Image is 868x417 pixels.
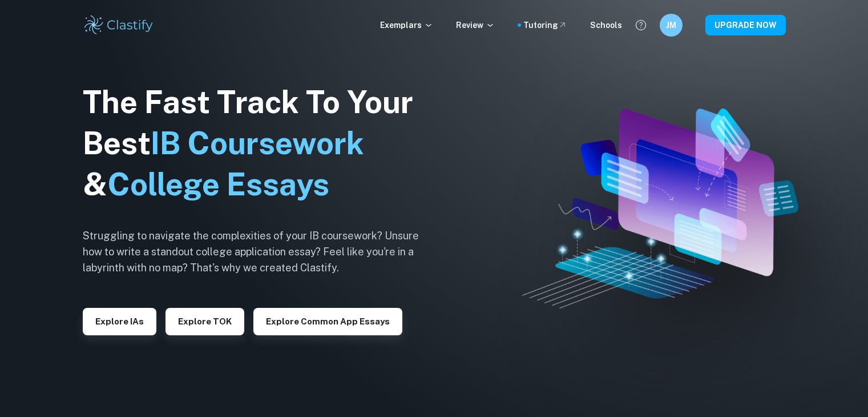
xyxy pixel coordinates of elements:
img: Clastify logo [83,14,155,37]
p: Review [456,19,495,31]
button: Help and Feedback [631,15,651,35]
a: Explore Common App essays [253,315,402,326]
a: Explore IAs [83,315,156,326]
h1: The Fast Track To Your Best & [83,82,437,205]
button: Explore TOK [165,308,244,335]
a: Explore TOK [165,315,244,326]
span: IB Coursework [151,125,364,161]
button: Explore IAs [83,308,156,335]
h6: JM [664,19,677,31]
a: Schools [590,19,622,31]
span: College Essays [107,166,329,202]
p: Exemplars [380,19,433,31]
button: Explore Common App essays [253,308,402,335]
h6: Struggling to navigate the complexities of your IB coursework? Unsure how to write a standout col... [83,228,437,276]
a: Tutoring [523,19,567,31]
button: JM [660,14,683,37]
button: UPGRADE NOW [705,15,786,35]
img: Clastify hero [522,109,799,308]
